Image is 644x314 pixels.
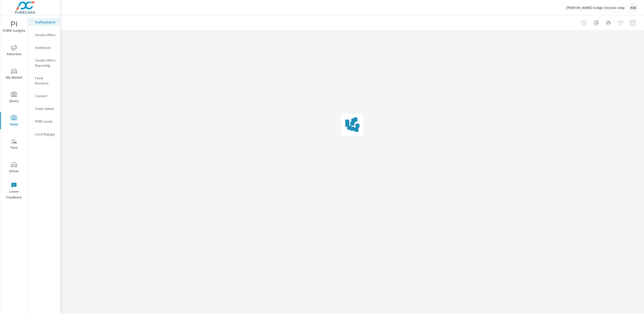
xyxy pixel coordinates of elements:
[28,74,60,87] div: Feed Resolver
[28,130,60,138] div: Local Engage
[28,44,60,51] div: Audiences
[2,138,26,151] span: Tier2
[2,68,26,81] span: My Market
[28,118,60,125] div: PURE Leads
[28,18,60,26] div: truPayments
[2,162,26,174] span: Driver
[35,106,56,111] p: Trade Admin
[35,45,56,50] p: Audiences
[2,115,26,127] span: Tools
[35,93,56,98] p: Convert
[28,56,60,69] div: Onsite Offers Reporting
[28,105,60,112] div: Trade Admin
[35,76,56,86] p: Feed Resolver
[35,20,56,25] p: truPayments
[2,92,26,104] span: Query
[0,15,28,203] div: nav menu
[2,182,26,201] span: Leave Feedback
[2,45,26,57] span: Advertise
[28,31,60,39] div: Onsite Offers
[566,5,625,10] p: [PERSON_NAME] Dodge Chrysler Jeep
[28,92,60,100] div: Convert
[629,3,638,12] div: KW
[35,58,56,68] p: Onsite Offers Reporting
[35,32,56,37] p: Onsite Offers
[35,119,56,124] p: PURE Leads
[35,132,56,137] p: Local Engage
[2,21,26,34] span: PURE Insights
